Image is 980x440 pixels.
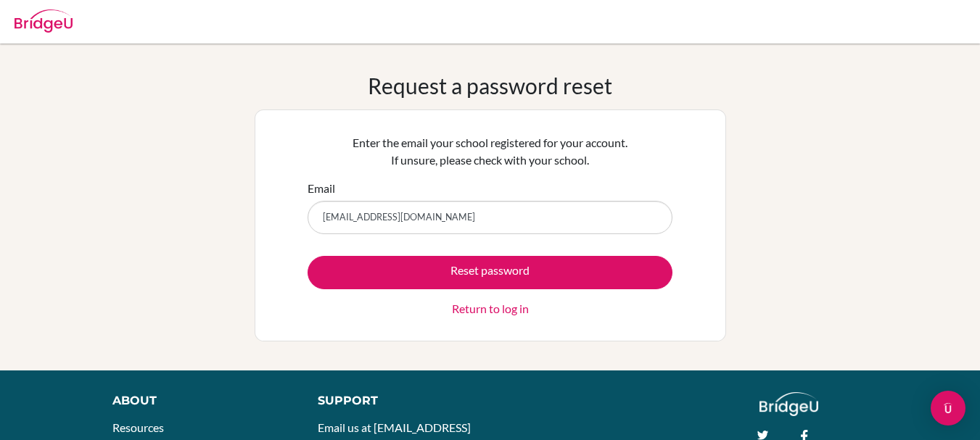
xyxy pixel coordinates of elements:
div: Support [318,392,476,410]
a: Return to log in [452,300,529,317]
div: About [112,392,285,410]
img: logo_white@2x-f4f0deed5e89b7ecb1c2cc34c3e3d731f90f0f143d5ea2071677605dd97b5244.png [759,392,818,416]
button: Reset password [308,256,672,289]
h1: Request a password reset [368,72,612,99]
a: Resources [112,420,164,434]
p: Enter the email your school registered for your account. If unsure, please check with your school. [308,134,672,169]
label: Email [308,180,335,197]
img: Bridge-U [15,9,73,33]
div: Open Intercom Messenger [931,391,965,426]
